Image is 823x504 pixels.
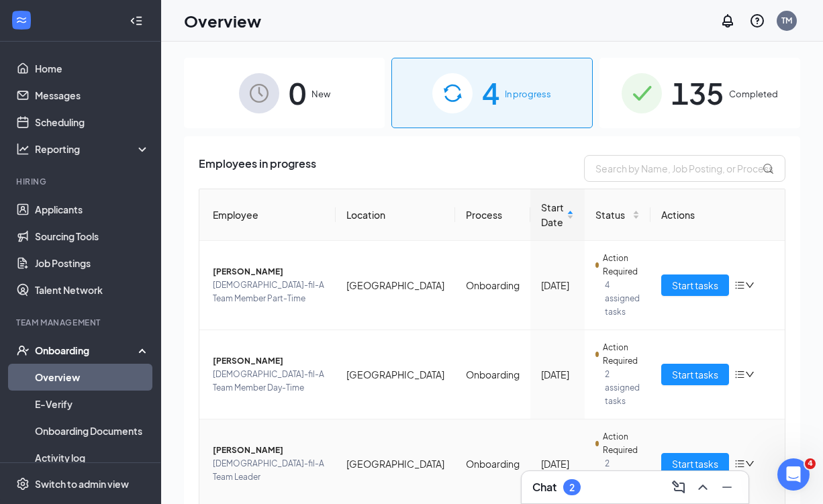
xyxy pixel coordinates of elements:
[585,189,650,241] th: Status
[455,189,530,241] th: Process
[781,15,792,26] div: TM
[749,13,765,29] svg: QuestionInfo
[650,189,785,241] th: Actions
[671,479,687,495] svg: ComposeMessage
[595,207,630,222] span: Status
[734,369,745,380] span: bars
[505,87,551,101] span: In progress
[569,482,575,493] div: 2
[35,223,150,250] a: Sourcing Tools
[455,241,530,330] td: Onboarding
[745,370,755,379] span: down
[745,459,755,468] span: down
[35,276,150,303] a: Talent Network
[695,479,711,495] svg: ChevronUp
[734,458,745,469] span: bars
[16,344,30,357] svg: UserCheck
[603,252,640,279] span: Action Required
[184,9,261,32] h1: Overview
[716,476,738,498] button: Minimize
[541,367,574,382] div: [DATE]
[541,456,574,471] div: [DATE]
[213,368,325,395] span: [DEMOGRAPHIC_DATA]-fil-A Team Member Day-Time
[671,70,724,116] span: 135
[720,13,736,29] svg: Notifications
[777,458,810,491] iframe: Intercom live chat
[35,142,150,156] div: Reporting
[35,250,150,276] a: Job Postings
[455,330,530,419] td: Onboarding
[213,457,325,484] span: [DEMOGRAPHIC_DATA]-fil-A Team Leader
[584,155,785,182] input: Search by Name, Job Posting, or Process
[661,364,729,385] button: Start tasks
[672,278,718,293] span: Start tasks
[213,354,325,368] span: [PERSON_NAME]
[16,142,30,156] svg: Analysis
[35,417,150,444] a: Onboarding Documents
[661,274,729,296] button: Start tasks
[482,70,499,116] span: 4
[729,87,778,101] span: Completed
[213,444,325,457] span: [PERSON_NAME]
[35,444,150,471] a: Activity log
[541,200,564,230] span: Start Date
[605,368,640,408] span: 2 assigned tasks
[35,344,138,357] div: Onboarding
[199,189,336,241] th: Employee
[16,317,147,328] div: Team Management
[35,196,150,223] a: Applicants
[734,280,745,291] span: bars
[35,82,150,109] a: Messages
[199,155,316,182] span: Employees in progress
[289,70,306,116] span: 0
[336,330,455,419] td: [GEOGRAPHIC_DATA]
[532,480,556,495] h3: Chat
[16,477,30,491] svg: Settings
[336,241,455,330] td: [GEOGRAPHIC_DATA]
[35,364,150,391] a: Overview
[692,476,714,498] button: ChevronUp
[35,55,150,82] a: Home
[603,341,640,368] span: Action Required
[311,87,330,101] span: New
[603,430,640,457] span: Action Required
[15,13,28,27] svg: WorkstreamLogo
[541,278,574,293] div: [DATE]
[336,189,455,241] th: Location
[805,458,816,469] span: 4
[130,14,143,28] svg: Collapse
[35,109,150,136] a: Scheduling
[672,367,718,382] span: Start tasks
[213,279,325,305] span: [DEMOGRAPHIC_DATA]-fil-A Team Member Part-Time
[35,477,129,491] div: Switch to admin view
[745,281,755,290] span: down
[213,265,325,279] span: [PERSON_NAME]
[661,453,729,474] button: Start tasks
[605,457,640,497] span: 2 assigned tasks
[719,479,735,495] svg: Minimize
[605,279,640,319] span: 4 assigned tasks
[672,456,718,471] span: Start tasks
[668,476,689,498] button: ComposeMessage
[35,391,150,417] a: E-Verify
[16,176,147,187] div: Hiring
